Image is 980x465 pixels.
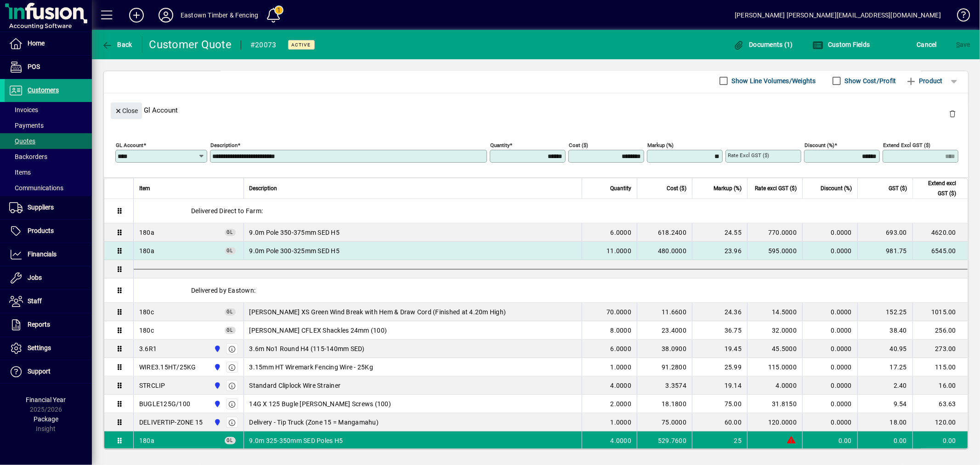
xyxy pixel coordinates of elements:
td: 152.25 [857,303,912,321]
td: 19.45 [692,340,747,358]
span: 4.0000 [611,381,632,390]
a: Settings [5,337,92,360]
td: 60.00 [692,413,747,431]
span: Invoices [9,106,38,113]
mat-label: Quantity [490,142,510,148]
mat-label: Rate excl GST ($) [728,152,769,159]
div: 115.0000 [753,363,797,372]
a: Products [5,220,92,243]
td: 256.00 [912,321,968,340]
span: Active [292,42,311,48]
span: Sales - Roundwood [139,436,154,445]
span: 4.0000 [611,436,632,445]
button: Save [954,36,973,53]
span: Holyoake St [211,380,222,391]
span: 14G X 125 Bugle [PERSON_NAME] Screws (100) [249,399,391,408]
td: 11.6600 [637,303,692,321]
span: 9.0m 325-350mm SED Poles H5 [249,436,343,445]
td: 75.00 [692,395,747,413]
span: Payments [9,122,44,129]
span: GL [227,230,233,235]
td: 120.00 [912,413,968,431]
div: 14.5000 [753,307,797,317]
a: Quotes [5,133,92,149]
td: 0.0000 [802,395,857,413]
td: 115.00 [912,358,968,376]
td: 36.75 [692,321,747,340]
td: 981.75 [857,242,912,260]
a: POS [5,56,92,79]
td: 529.7600 [637,431,692,450]
div: 4.0000 [753,381,797,390]
td: 18.1800 [637,395,692,413]
span: 11.0000 [606,246,631,255]
td: 618.2400 [637,223,692,242]
div: 32.0000 [753,326,797,335]
span: GL [227,438,233,443]
button: Profile [151,7,181,23]
mat-label: Extend excl GST ($) [883,142,930,148]
span: Holyoake St [211,344,222,354]
span: Rate excl GST ($) [755,183,797,193]
div: #20073 [250,38,277,52]
a: Staff [5,290,92,313]
td: 38.0900 [637,340,692,358]
a: Jobs [5,267,92,289]
span: GL [227,309,233,314]
a: Invoices [5,102,92,118]
td: 23.4000 [637,321,692,340]
a: Financials [5,243,92,266]
div: Eastown Timber & Fencing [181,8,258,23]
div: 45.5000 [753,344,797,353]
a: Support [5,360,92,383]
td: 6545.00 [912,242,968,260]
span: Custom Fields [812,41,870,48]
span: Customers [28,86,59,94]
div: 770.0000 [753,228,797,237]
span: 3.15mm HT Wiremark Fencing Wire - 25Kg [249,363,374,372]
span: Standard Cliplock Wire Strainer [249,381,341,390]
span: 2.0000 [611,399,632,408]
span: 70.0000 [606,307,631,317]
span: Cost ($) [667,183,686,193]
td: 0.0000 [802,223,857,242]
a: Home [5,32,92,55]
div: Delivered Direct to Farm: [134,199,968,223]
span: Sales - Roundwood [139,228,154,237]
span: Reports [28,321,50,328]
td: 17.25 [857,358,912,376]
span: Close [114,103,138,119]
div: WIRE3.15HT/25KG [139,363,196,372]
td: 0.0000 [802,358,857,376]
span: Support [28,368,51,375]
span: Extend excl GST ($) [918,178,956,198]
td: 25 [692,431,747,450]
button: Custom Fields [810,36,872,53]
span: Settings [28,344,51,352]
td: 273.00 [912,340,968,358]
span: 1.0000 [611,418,632,427]
button: Close [111,102,142,119]
a: Payments [5,118,92,133]
td: 693.00 [857,223,912,242]
td: 16.00 [912,376,968,395]
a: Suppliers [5,196,92,219]
td: 23.96 [692,242,747,260]
td: 63.63 [912,395,968,413]
div: 120.0000 [753,418,797,427]
td: 2.40 [857,376,912,395]
div: Gl Account [104,93,968,127]
td: 25.99 [692,358,747,376]
span: Sales - Roundwood [139,246,154,255]
span: POS [28,63,40,70]
td: 0.00 [912,431,968,450]
span: S [956,41,960,48]
span: Suppliers [28,204,54,211]
span: Financial Year [26,396,66,403]
a: Knowledge Base [950,2,969,32]
a: Backorders [5,149,92,164]
div: 31.8150 [753,399,797,408]
span: [PERSON_NAME] XS Green Wind Break with Hem & Draw Cord (Finished at 4.20m High) [249,307,506,317]
span: Package [34,415,58,423]
span: Back [102,41,132,48]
